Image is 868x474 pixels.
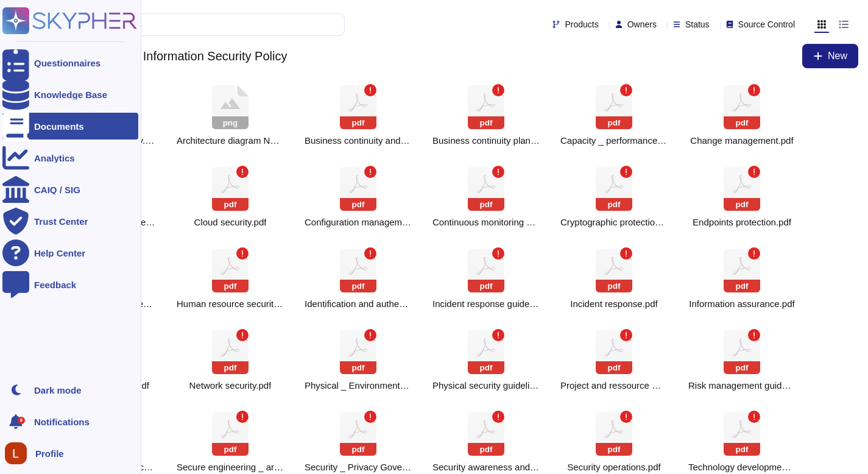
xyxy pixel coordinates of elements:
[177,135,284,146] span: Architecture diagram NEW.png
[432,217,540,228] span: Continuous monitoring policy.pdf
[432,299,540,310] span: Incident response guidelines.pdf
[104,47,293,65] span: Swile Information Security Policy
[305,135,412,146] span: Business continuity and disaster recovery.pdf
[2,271,138,298] a: Feedback
[305,380,412,391] span: Physical _ Environmental Policy.pdf
[305,462,412,473] span: Security _ Privacy Governance.pdf
[194,217,267,228] span: Cloud security.pdf
[34,249,85,258] div: Help Center
[34,417,90,426] span: Notifications
[34,122,84,131] div: Documents
[828,51,847,61] span: New
[685,20,710,29] span: Status
[2,239,138,266] a: Help Center
[34,185,80,194] div: CAIQ / SIG
[432,135,540,146] span: Business continuity plan for information system guidelines.pdf
[560,217,668,228] span: Cryptographic protections.pdf
[34,90,107,99] div: Knowledge Base
[693,217,791,228] span: Endpoints protection.pdf
[48,14,344,35] input: Search by keywords
[688,462,796,473] span: Technology development and acquisition.pdf
[432,462,540,473] span: Security awareness and training.pdf
[34,154,75,163] div: Analytics
[738,20,795,29] span: Source Control
[189,380,272,391] span: Network security.pdf
[802,44,858,68] button: New
[5,442,27,464] img: user
[690,135,793,146] span: Change management.pdf
[35,449,64,458] span: Profile
[567,462,660,473] span: Security operations.pdf
[2,144,138,171] a: Analytics
[2,208,138,235] a: Trust Center
[18,417,25,424] div: 8
[2,113,138,140] a: Documents
[570,299,657,310] span: Incident response.pdf
[2,176,138,203] a: CAIQ / SIG
[305,299,412,310] span: Identification and authentication.pdf
[34,386,82,395] div: Dark mode
[34,280,76,289] div: Feedback
[34,217,88,226] div: Trust Center
[689,299,794,310] span: Information assurance.pdf
[2,440,35,467] button: user
[177,299,284,310] span: Human resource security.pdf
[177,462,284,473] span: Secure engineering _ architecture.pdf
[34,58,101,68] div: Questionnaires
[688,380,796,391] span: Risk management guidelines.pdf
[560,380,668,391] span: Project and ressource management.pdf
[560,135,668,146] span: Capacity _ performance planning.pdf
[2,81,138,108] a: Knowledge Base
[432,380,540,391] span: Physical security guidelines.pdf
[565,20,598,29] span: Products
[2,49,138,76] a: Questionnaires
[627,20,657,29] span: Owners
[305,217,412,228] span: Configuration management.pdf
